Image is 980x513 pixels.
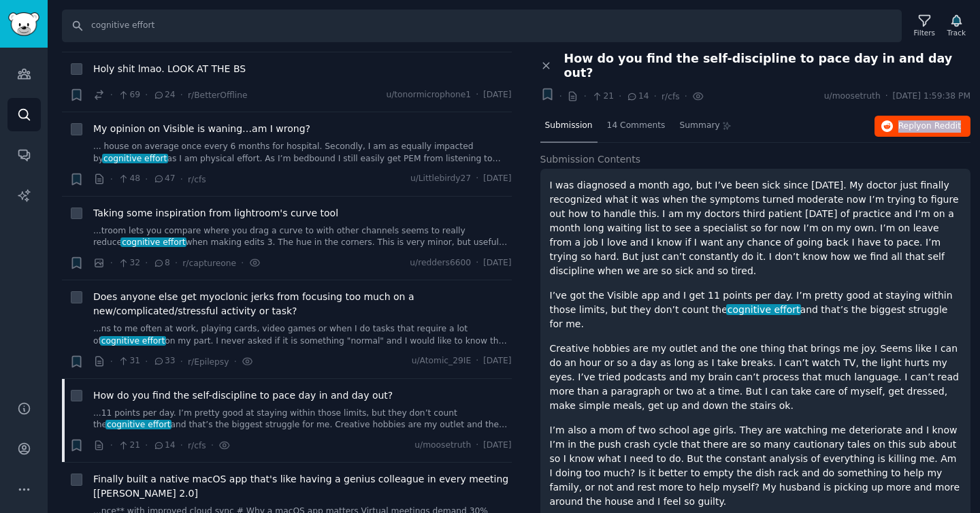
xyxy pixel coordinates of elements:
span: 14 Comments [607,120,666,132]
span: 48 [118,173,140,185]
span: · [654,89,657,103]
span: 31 [118,355,140,367]
div: Track [947,28,966,37]
button: Replyon Reddit [875,116,970,137]
span: · [685,89,687,103]
span: [DATE] [483,355,511,367]
span: r/cfs [188,175,206,184]
a: ...troom lets you compare where you drag a curve to with other channels seems to really reducecog... [93,225,512,249]
span: r/cfs [188,441,206,450]
span: u/Littlebirdy27 [410,173,471,185]
span: cognitive effort [102,154,168,163]
span: 21 [591,90,614,103]
span: · [619,89,621,103]
span: u/tonormicrophone1 [386,89,471,101]
a: How do you find the self-discipline to pace day in and day out? [93,388,393,403]
span: · [476,173,478,185]
span: · [145,88,148,102]
span: [DATE] [483,173,511,185]
a: ...ns to me often at work, playing cards, video games or when I do tasks that require a lot ofcog... [93,323,512,347]
span: 47 [153,173,176,185]
span: · [110,88,113,102]
button: Track [943,12,970,40]
span: · [180,354,183,369]
div: Filters [914,28,935,37]
span: · [110,172,113,186]
a: ...11 points per day. I’m pretty good at staying within those limits, but they don’t count thecog... [93,408,512,431]
span: [DATE] 1:59:38 PM [893,90,970,103]
span: cognitive effort [105,420,171,429]
span: Summary [679,120,719,132]
a: ... house on average once every 6 months for hospital. Secondly, I am as equally impacted bycogni... [93,141,512,165]
span: u/Atomic_29IE [412,355,472,367]
span: How do you find the self-discipline to pace day in and day out? [564,52,971,80]
a: My opinion on Visible is waning…am I wrong? [93,122,310,136]
span: 14 [153,440,176,452]
span: u/moosetruth [824,90,881,103]
span: r/captureone [182,259,236,268]
p: I’m also a mom of two school age girls. They are watching me deteriorate and I know I’m in the pu... [550,423,962,509]
span: · [211,438,214,452]
span: [DATE] [483,257,511,269]
span: · [180,172,183,186]
span: · [476,440,478,452]
span: cognitive effort [120,237,186,247]
span: · [559,89,562,103]
span: 14 [626,90,649,103]
span: cognitive effort [100,336,166,346]
span: · [241,256,244,270]
p: I’ve got the Visible app and I get 11 points per day. I’m pretty good at staying within those lim... [550,288,962,331]
span: u/redders6600 [410,257,471,269]
a: Taking some inspiration from lightroom's curve tool [93,206,338,220]
span: 24 [153,89,176,101]
span: · [476,89,478,101]
span: cognitive effort [726,304,801,315]
p: Creative hobbies are my outlet and the one thing that brings me joy. Seems like I can do an hour ... [550,342,962,413]
span: Reply [898,120,961,133]
span: · [145,438,148,452]
span: · [110,438,113,452]
span: · [110,256,113,270]
span: on Reddit [921,121,961,131]
span: · [145,256,148,270]
span: · [885,90,888,103]
img: GummySearch logo [8,12,39,36]
span: · [175,256,178,270]
span: · [476,355,478,367]
span: · [110,354,113,369]
span: Submission [545,120,593,132]
span: r/BetterOffline [188,90,247,100]
span: · [233,354,236,369]
span: 33 [153,355,176,367]
a: Holy shit lmao. LOOK AT THE BS [93,62,246,76]
span: · [145,354,148,369]
span: r/Epilepsy [188,357,229,367]
span: 21 [118,440,140,452]
span: Submission Contents [540,152,641,167]
span: 69 [118,89,140,101]
input: Search Keyword [62,10,902,42]
span: r/cfs [661,92,680,101]
span: · [476,257,478,269]
a: Finally built a native macOS app that's like having a genius colleague in every meeting [[PERSON_... [93,472,512,501]
p: I was diagnosed a month ago, but I’ve been sick since [DATE]. My doctor just finally recognized w... [550,178,962,278]
span: 32 [118,257,140,269]
span: · [180,88,183,102]
a: Does anyone else get myoclonic jerks from focusing too much on a new/complicated/stressful activi... [93,290,512,318]
span: [DATE] [483,89,511,101]
span: · [145,172,148,186]
span: [DATE] [483,440,511,452]
span: u/moosetruth [414,440,471,452]
span: · [180,438,183,452]
span: 8 [153,257,170,269]
span: · [583,89,586,103]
